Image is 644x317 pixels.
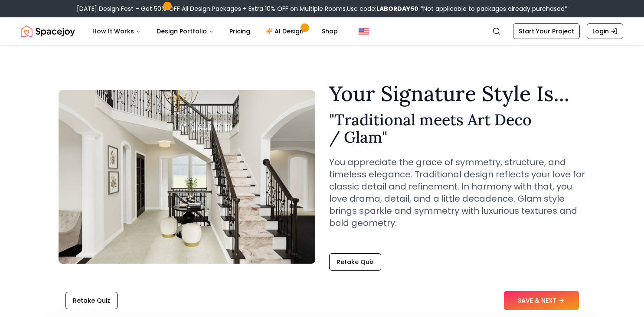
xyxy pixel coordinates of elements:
[329,253,381,271] button: Retake Quiz
[85,23,148,40] button: How It Works
[418,4,568,13] span: *Not applicable to packages already purchased*
[329,111,586,146] h2: " Traditional meets Art Deco / Glam "
[329,156,586,229] p: You appreciate the grace of symmetry, structure, and timeless elegance. Traditional design reflec...
[315,23,345,40] a: Shop
[376,4,418,13] b: LABORDAY50
[77,4,568,13] div: [DATE] Design Fest – Get 50% OFF All Design Packages + Extra 10% OFF on Multiple Rooms.
[504,291,579,310] button: SAVE & NEXT
[359,26,369,36] img: United States
[85,23,345,40] nav: Main
[329,83,586,104] h1: Your Signature Style Is...
[21,23,75,40] img: Spacejoy Logo
[347,4,418,13] span: Use code:
[150,23,221,40] button: Design Portfolio
[222,23,257,40] a: Pricing
[259,23,313,40] a: AI Design
[21,23,75,40] a: Spacejoy
[587,23,623,39] a: Login
[21,17,623,45] nav: Global
[513,23,580,39] a: Start Your Project
[65,292,118,309] button: Retake Quiz
[59,90,315,264] img: Traditional meets Art Deco / Glam Style Example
